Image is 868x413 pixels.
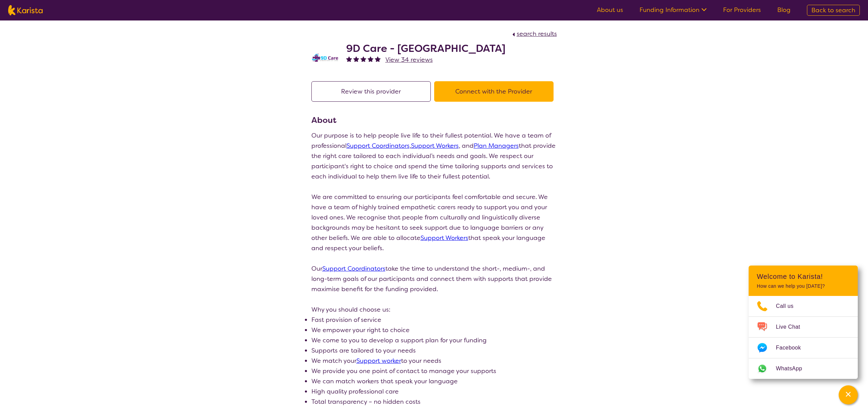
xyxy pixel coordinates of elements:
[311,366,557,376] li: We provide you one point of contact to manage your supports
[776,343,809,353] span: Facebook
[311,114,557,126] h3: About
[356,357,401,365] a: Support worker
[757,283,850,289] p: How can we help you [DATE]?
[347,142,410,150] a: Support Coordinators
[311,44,339,71] img: zklkmrpc7cqrnhnbeqm0.png
[839,385,858,404] button: Channel Menu
[368,56,373,62] img: fullstar
[749,358,858,379] a: Web link opens in a new tab.
[311,130,557,182] p: Our purpose is to help people live life to their fullest potential. We have a team of professiona...
[311,304,557,315] p: Why you should choose us:
[749,266,858,379] div: Channel Menu
[517,30,557,38] span: search results
[311,264,557,294] p: Our take the time to understand the short-, medium-, and long-term goals of our participants and ...
[776,322,808,332] span: Live Chat
[311,325,557,335] li: We empower your right to choice
[639,6,707,14] a: Funding Information
[776,301,802,311] span: Call us
[511,30,557,38] a: search results
[311,192,557,253] p: We are committed to ensuring our participants feel comfortable and secure. We have a team of high...
[353,56,359,62] img: fullstar
[311,87,434,96] a: Review this provider
[421,234,468,242] a: Support Workers
[434,81,554,102] button: Connect with the Provider
[811,6,855,14] span: Back to search
[311,345,557,356] li: Supports are tailored to your needs
[322,265,385,273] a: Support Coordinators
[723,6,761,14] a: For Providers
[311,356,557,366] li: We match your to your needs
[434,87,557,96] a: Connect with the Provider
[311,81,431,102] button: Review this provider
[776,364,810,374] span: WhatsApp
[8,5,43,15] img: Karista logo
[311,376,557,386] li: We can match workers that speak your language
[361,56,366,62] img: fullstar
[346,56,352,62] img: fullstar
[777,6,791,14] a: Blog
[375,56,381,62] img: fullstar
[385,55,433,65] a: View 34 reviews
[597,6,623,14] a: About us
[474,142,519,150] a: Plan Managers
[757,272,850,281] h2: Welcome to Karista!
[311,386,557,397] li: High quality professional care
[346,42,505,55] h2: 9D Care - [GEOGRAPHIC_DATA]
[311,315,557,325] li: Fast provision of service
[807,5,860,16] a: Back to search
[311,335,557,345] li: We come to you to develop a support plan for your funding
[311,397,557,407] li: Total transparency – no hidden costs
[385,56,433,64] span: View 34 reviews
[749,296,858,379] ul: Choose channel
[411,142,459,150] a: Support Workers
